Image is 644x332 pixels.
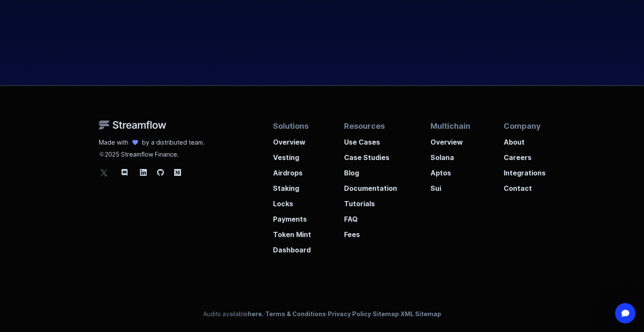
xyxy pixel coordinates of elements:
[99,147,205,159] p: 2025 Streamflow Finance.
[273,163,311,178] a: Airdrops
[615,303,635,323] iframe: Intercom live chat
[344,163,397,178] a: Blog
[344,132,397,147] a: Use Cases
[344,178,397,193] a: Documentation
[273,120,311,132] p: Solutions
[503,132,545,147] a: About
[430,163,470,178] a: Aptos
[430,132,470,147] a: Overview
[203,310,441,318] p: Audits available · · · ·
[503,147,545,163] a: Careers
[99,120,166,130] img: Streamflow Logo
[344,209,397,224] a: FAQ
[344,224,397,240] a: Fees
[430,178,470,193] a: Sui
[265,310,326,317] a: Terms & Conditions
[273,240,311,255] a: Dashboard
[503,178,545,193] a: Contact
[273,178,311,193] a: Staking
[503,120,545,132] p: Company
[273,224,311,240] a: Token Mint
[430,120,470,132] p: Multichain
[503,163,545,178] a: Integrations
[344,193,397,209] a: Tutorials
[273,209,311,224] a: Payments
[373,310,399,317] a: Sitemap
[430,147,470,163] a: Solana
[99,138,128,147] p: Made with
[273,132,311,147] a: Overview
[344,147,397,163] a: Case Studies
[142,138,205,147] p: by a distributed team.
[273,193,311,209] a: Locks
[273,147,311,163] a: Vesting
[344,120,397,132] p: Resources
[401,310,441,317] a: XML Sitemap
[248,310,264,317] a: here.
[328,310,371,317] a: Privacy Policy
